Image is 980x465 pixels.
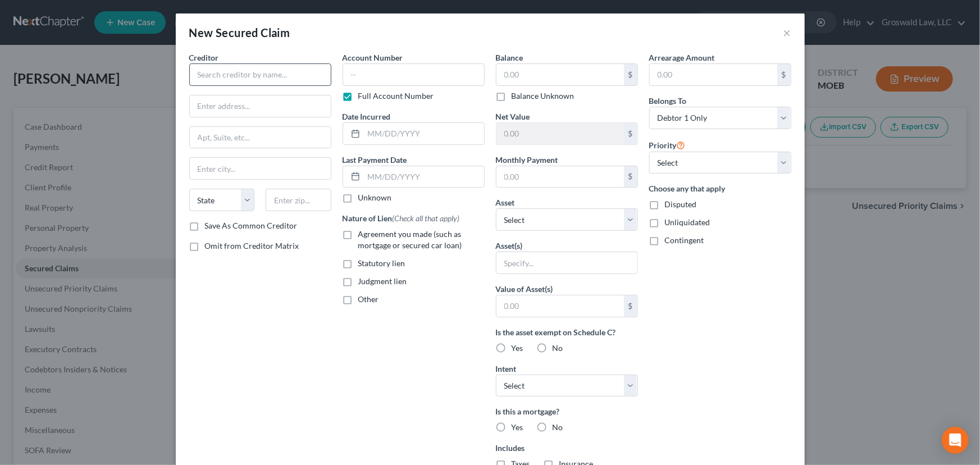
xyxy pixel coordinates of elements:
button: × [783,26,791,39]
label: Arrearage Amount [649,52,715,63]
label: Is the asset exempt on Schedule C? [496,326,638,338]
input: Apt, Suite, etc... [190,127,331,148]
label: Account Number [343,52,403,63]
span: Yes [512,343,523,353]
span: Creditor [189,53,219,62]
span: Statutory lien [358,258,405,268]
label: Date Incurred [343,111,391,122]
input: Enter zip... [266,189,331,211]
label: Full Account Number [358,90,434,102]
label: Includes [496,442,638,454]
span: Belongs To [649,96,687,106]
div: $ [624,64,637,85]
label: Save As Common Creditor [205,220,298,231]
input: MM/DD/YYYY [364,166,484,188]
div: $ [777,64,791,85]
label: Unknown [358,192,392,203]
label: Is this a mortgage? [496,405,638,417]
label: Intent [496,363,517,375]
label: Nature of Lien [343,212,460,224]
label: Monthly Payment [496,154,558,166]
span: No [553,343,563,353]
input: Search creditor by name... [189,63,331,86]
input: MM/DD/YYYY [364,123,484,144]
span: (Check all that apply) [393,213,460,223]
input: -- [343,63,485,86]
span: Omit from Creditor Matrix [205,241,299,250]
span: Judgment lien [358,276,407,286]
span: Contingent [665,235,704,245]
input: 0.00 [496,166,624,188]
label: Balance [496,52,523,63]
input: 0.00 [496,123,624,144]
div: $ [624,295,637,317]
label: Net Value [496,111,530,122]
label: Balance Unknown [512,90,575,102]
div: New Secured Claim [189,25,290,40]
span: Agreement you made (such as mortgage or secured car loan) [358,229,462,250]
input: Specify... [496,252,637,273]
span: Disputed [665,199,697,209]
span: Unliquidated [665,217,710,227]
label: Priority [649,138,686,152]
label: Value of Asset(s) [496,283,553,295]
input: Enter city... [190,158,331,179]
div: $ [624,166,637,188]
span: Asset [496,198,515,207]
label: Asset(s) [496,240,523,252]
span: No [553,422,563,432]
span: Other [358,294,379,304]
span: Yes [512,422,523,432]
input: 0.00 [650,64,777,85]
div: Open Intercom Messenger [942,427,969,454]
label: Choose any that apply [649,183,791,194]
input: 0.00 [496,64,624,85]
input: 0.00 [496,295,624,317]
input: Enter address... [190,95,331,117]
div: $ [624,123,637,144]
label: Last Payment Date [343,154,407,166]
